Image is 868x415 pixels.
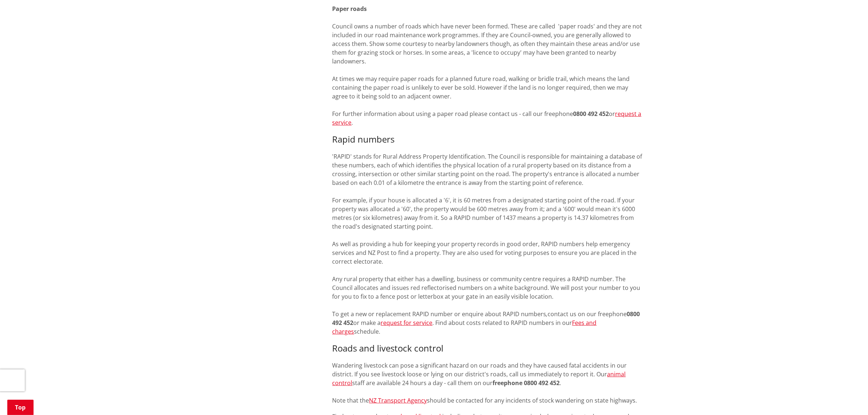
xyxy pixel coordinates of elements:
[332,310,640,327] strong: 0800 492 452
[332,370,626,387] a: animal control
[493,379,523,387] strong: freephone
[332,5,367,13] strong: Paper roads
[369,396,427,404] a: NZ Transport Agency
[381,319,433,327] a: request for service
[332,110,642,127] a: request a service
[7,400,34,415] a: Top
[834,384,861,411] iframe: Messenger Launcher
[573,110,609,118] strong: 0800 492 452
[524,379,560,387] strong: 0800 492 452
[332,4,643,127] p: Council owns a number of roads which have never been formed. These are called 'paper roads' and t...
[332,361,643,405] p: Wandering livestock can pose a significant hazard on our roads and they have caused fatal acciden...
[332,152,643,336] p: 'RAPID' stands for Rural Address Property Identification. The Council is responsible for maintain...
[332,319,597,336] a: Fees and charges
[332,134,643,145] h3: Rapid numbers
[332,343,643,354] h3: Roads and livestock control
[546,310,548,318] em: ,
